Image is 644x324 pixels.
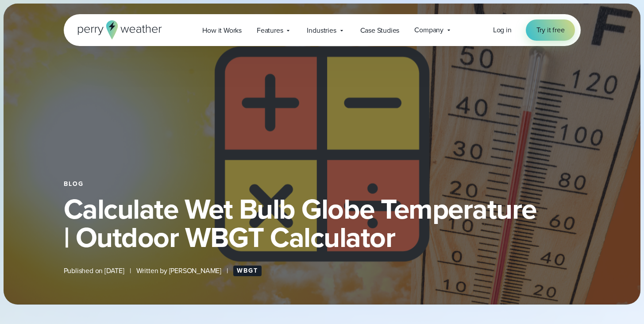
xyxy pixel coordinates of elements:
a: Case Studies [353,21,407,39]
span: Published on [DATE] [64,266,124,276]
span: Industries [307,25,336,36]
span: | [227,266,228,276]
span: How it Works [202,25,242,36]
span: Company [414,25,443,35]
a: Log in [493,25,512,35]
h1: Calculate Wet Bulb Globe Temperature | Outdoor WBGT Calculator [64,195,581,251]
span: Try it free [536,25,565,35]
span: Log in [493,25,512,35]
a: How it Works [195,21,249,39]
span: | [130,266,131,276]
a: Try it free [526,19,575,41]
a: WBGT [233,266,262,276]
span: Case Studies [360,25,400,36]
div: Blog [64,181,581,188]
span: Features [257,25,283,36]
span: Written by [PERSON_NAME] [136,266,221,276]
